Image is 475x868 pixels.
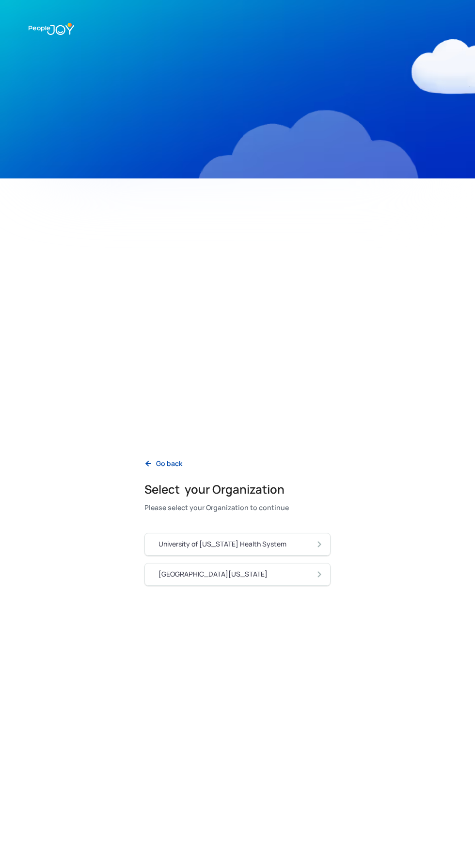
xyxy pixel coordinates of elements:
div: Please select your Organization to continue [144,502,289,514]
a: Go back [137,454,190,474]
div: University of [US_STATE] Health System [158,539,286,549]
a: University of [US_STATE] Health System [144,533,331,556]
a: [GEOGRAPHIC_DATA][US_STATE] [144,563,331,586]
div: Go back [156,459,182,468]
div: [GEOGRAPHIC_DATA][US_STATE] [158,569,268,579]
h2: Select your Organization [144,482,289,497]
